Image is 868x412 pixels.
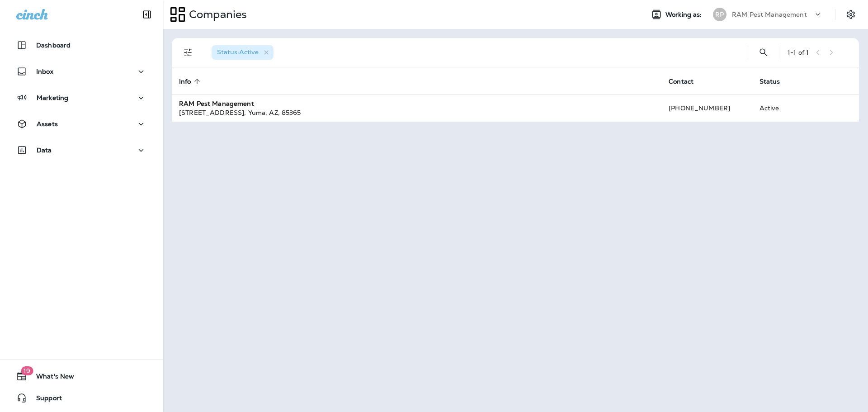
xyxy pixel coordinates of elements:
[36,42,71,49] p: Dashboard
[9,62,154,81] button: Inbox
[185,8,247,21] p: Companies
[27,373,74,384] span: What's New
[669,77,705,85] span: Contact
[217,48,259,56] span: Status : Active
[9,36,154,54] button: Dashboard
[179,99,254,108] strong: RAM Pest Management
[9,89,154,107] button: Marketing
[27,394,62,405] span: Support
[759,78,780,85] span: Status
[9,115,154,133] button: Assets
[37,120,58,128] p: Assets
[212,45,274,60] div: Status:Active
[661,95,752,122] td: [PHONE_NUMBER]
[179,108,654,117] div: [STREET_ADDRESS] , Yuma , AZ , 85365
[179,78,191,85] span: Info
[843,6,859,23] button: Settings
[752,95,810,122] td: Active
[134,5,160,24] button: Collapse Sidebar
[9,367,154,385] button: 19What's New
[179,43,197,62] button: Filters
[9,389,154,407] button: Support
[788,49,809,56] div: 1 - 1 of 1
[713,8,726,21] div: RP
[665,11,704,19] span: Working as:
[9,141,154,159] button: Data
[21,366,33,375] span: 19
[755,43,773,62] button: Search Companies
[37,94,68,101] p: Marketing
[759,77,792,85] span: Status
[179,77,203,85] span: Info
[669,78,693,85] span: Contact
[37,147,52,154] p: Data
[732,11,807,18] p: RAM Pest Management
[36,68,53,75] p: Inbox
